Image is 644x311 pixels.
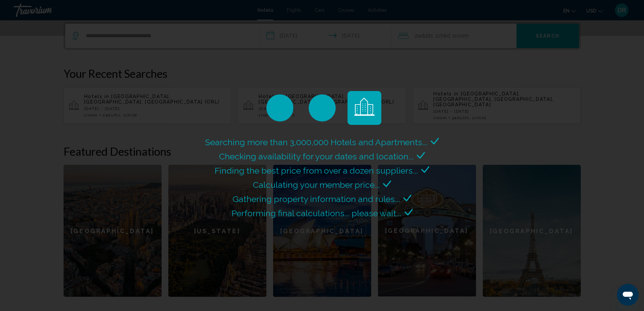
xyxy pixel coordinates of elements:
[233,194,400,204] span: Gathering property information and rules...
[617,284,639,306] iframe: Button to launch messaging window
[205,137,427,147] span: Searching more than 3,000,000 Hotels and Apartments...
[232,208,401,218] span: Performing final calculations... please wait...
[253,180,380,190] span: Calculating your member price...
[215,165,418,176] span: Finding the best price from over a dozen suppliers...
[219,151,413,161] span: Checking availability for your dates and location...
